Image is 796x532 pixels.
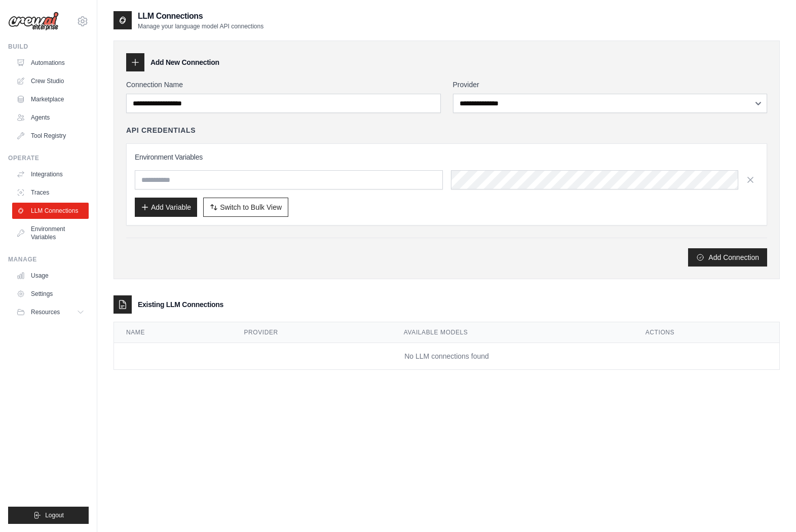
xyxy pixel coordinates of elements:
button: Add Connection [688,248,767,267]
div: Operate [8,154,89,162]
th: Actions [633,322,779,343]
span: Resources [31,308,60,316]
label: Provider [453,80,768,90]
button: Resources [12,304,89,320]
h2: LLM Connections [138,10,263,22]
a: Integrations [12,166,89,182]
h3: Environment Variables [135,152,759,162]
a: Tool Registry [12,128,89,144]
button: Switch to Bulk View [203,198,288,217]
h3: Add New Connection [150,57,219,67]
a: Traces [12,184,89,201]
h4: API Credentials [126,125,196,135]
span: Switch to Bulk View [220,202,282,212]
td: No LLM connections found [114,343,779,370]
a: Settings [12,286,89,302]
label: Connection Name [126,80,441,90]
a: Agents [12,109,89,126]
th: Name [114,322,232,343]
div: Manage [8,255,89,263]
a: Usage [12,268,89,284]
a: Automations [12,55,89,71]
a: Environment Variables [12,221,89,245]
a: Marketplace [12,91,89,107]
button: Logout [8,507,89,524]
th: Provider [232,322,391,343]
h3: Existing LLM Connections [138,299,223,310]
span: Logout [45,511,64,519]
a: Crew Studio [12,73,89,89]
p: Manage your language model API connections [138,22,263,30]
th: Available Models [392,322,633,343]
a: LLM Connections [12,203,89,219]
img: Logo [8,12,59,31]
button: Add Variable [135,198,197,217]
div: Build [8,43,89,51]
